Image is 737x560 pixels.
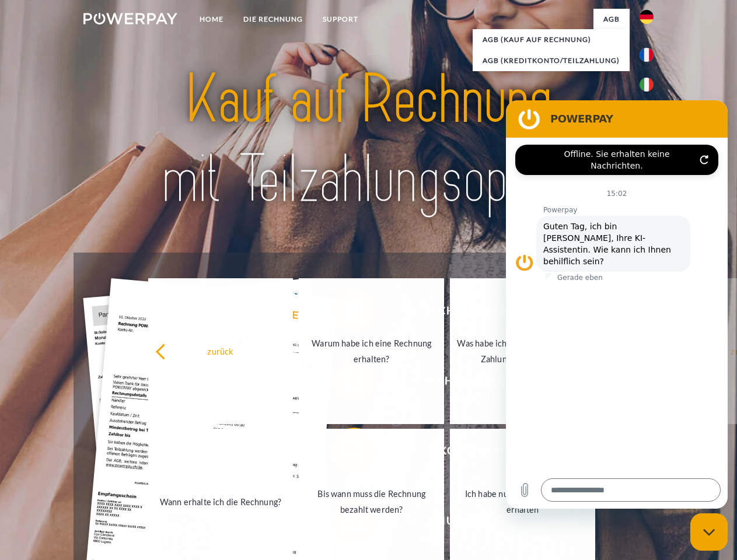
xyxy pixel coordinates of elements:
[640,78,654,92] img: it
[640,48,654,62] img: fr
[450,278,595,424] a: Was habe ich noch offen, ist meine Zahlung eingegangen?
[306,335,437,367] div: Warum habe ich eine Rechnung erhalten?
[155,343,287,359] div: zurück
[457,486,588,517] div: Ich habe nur eine Teillieferung erhalten
[111,56,626,223] img: title-powerpay_de.svg
[155,494,287,509] div: Wann erhalte ich die Rechnung?
[313,9,368,30] a: SUPPORT
[473,50,630,71] a: AGB (Kreditkonto/Teilzahlung)
[506,100,728,509] iframe: Messaging-Fenster
[83,13,177,24] img: logo-powerpay-white.svg
[473,29,630,50] a: AGB (Kauf auf Rechnung)
[690,513,728,551] iframe: Schaltfläche zum Öffnen des Messaging-Fensters; Konversation läuft
[190,9,233,30] a: Home
[306,486,437,517] div: Bis wann muss die Rechnung bezahlt werden?
[457,335,588,367] div: Was habe ich noch offen, ist meine Zahlung eingegangen?
[640,10,654,24] img: de
[233,9,313,30] a: DIE RECHNUNG
[593,9,630,30] a: agb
